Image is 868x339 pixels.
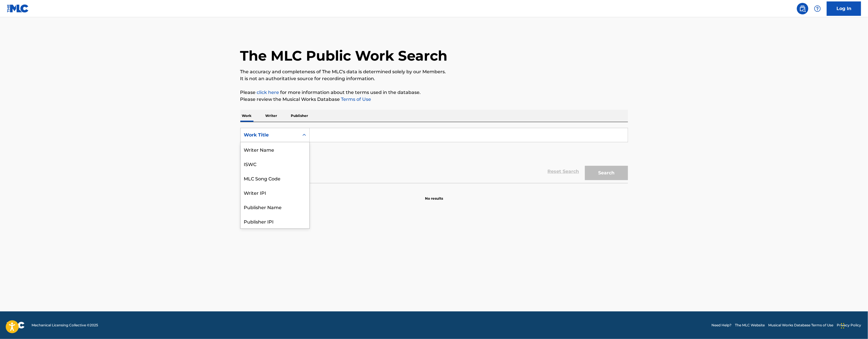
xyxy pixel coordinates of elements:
[241,200,309,214] div: Publisher Name
[837,323,861,328] a: Privacy Policy
[240,128,628,183] form: Search Form
[264,110,279,122] p: Writer
[241,185,309,200] div: Writer IPI
[241,214,309,228] div: Publisher IPI
[735,323,765,328] a: The MLC Website
[340,97,371,102] a: Terms of Use
[425,189,443,201] p: No results
[812,3,823,14] div: Help
[711,323,732,328] a: Need Help?
[827,1,861,16] a: Log In
[839,311,868,339] iframe: Chat Widget
[7,322,25,329] img: logo
[32,323,98,328] span: Mechanical Licensing Collective © 2025
[841,317,844,334] div: Drag
[240,68,628,75] p: The accuracy and completeness of The MLC's data is determined solely by our Members.
[240,47,448,64] h1: The MLC Public Work Search
[240,110,253,122] p: Work
[244,132,296,138] div: Work Title
[241,157,309,171] div: ISWC
[241,142,309,157] div: Writer Name
[799,5,806,12] img: search
[289,110,310,122] p: Publisher
[814,5,821,12] img: help
[240,89,628,96] p: Please for more information about the terms used in the database.
[240,96,628,103] p: Please review the Musical Works Database
[768,323,833,328] a: Musical Works Database Terms of Use
[257,90,279,95] a: click here
[241,171,309,185] div: MLC Song Code
[240,75,628,82] p: It is not an authoritative source for recording information.
[7,4,29,13] img: MLC Logo
[797,3,808,14] a: Public Search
